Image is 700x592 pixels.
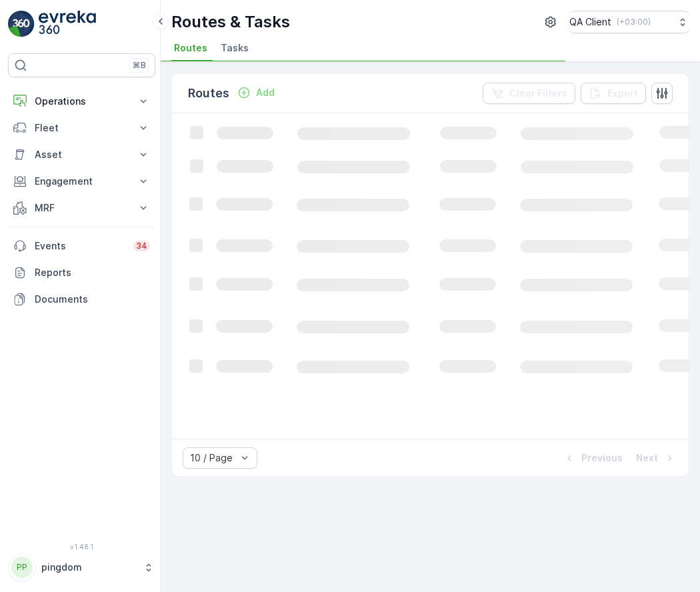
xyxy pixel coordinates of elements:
button: Clear Filters [483,83,575,104]
p: Documents [35,293,150,306]
img: logo [8,11,35,37]
p: Next [636,451,658,465]
p: Operations [35,95,129,108]
button: Operations [8,88,155,115]
p: Previous [581,451,623,465]
button: MRF [8,195,155,221]
button: Previous [561,450,624,466]
button: Next [635,450,678,466]
p: Routes & Tasks [171,11,290,33]
a: Events34 [8,233,155,259]
span: v 1.48.1 [8,543,155,551]
span: Routes [174,41,207,55]
p: QA Client [569,15,611,29]
div: PP [11,557,33,578]
p: Reports [35,266,150,279]
p: Engagement [35,175,129,188]
button: Add [232,85,280,101]
a: Documents [8,286,155,313]
p: Routes [188,84,229,103]
p: Asset [35,148,129,161]
button: Fleet [8,115,155,141]
button: Engagement [8,168,155,195]
button: QA Client(+03:00) [569,11,689,33]
img: logo_light-DOdMpM7g.png [39,11,96,37]
a: Reports [8,259,155,286]
button: PPpingdom [8,553,155,581]
p: Fleet [35,121,129,135]
span: Tasks [221,41,249,55]
p: MRF [35,201,129,215]
button: Export [581,83,646,104]
button: Asset [8,141,155,168]
p: Events [35,239,125,253]
p: pingdom [41,561,137,574]
p: ⌘B [133,60,146,71]
p: Add [256,86,275,99]
p: Clear Filters [509,87,567,100]
p: Export [607,87,638,100]
p: ( +03:00 ) [617,17,651,27]
p: 34 [136,241,147,251]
